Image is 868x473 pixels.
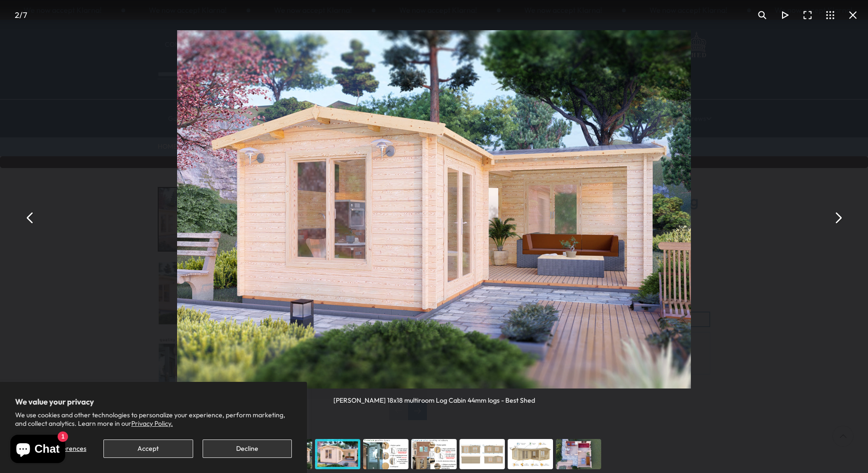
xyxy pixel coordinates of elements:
[15,411,292,428] p: We use cookies and other technologies to personalize your experience, perform marketing, and coll...
[333,389,535,405] div: [PERSON_NAME] 18x18 multiroom Log Cabin 44mm logs - Best Shed
[842,4,864,26] button: Close
[131,419,173,428] a: Privacy Policy.
[23,10,27,20] span: 7
[203,439,292,458] button: Decline
[15,397,292,406] h2: We value your privacy
[19,206,42,229] button: Previous
[4,4,38,26] div: /
[103,439,193,458] button: Accept
[15,10,19,20] span: 2
[819,4,842,26] button: Toggle thumbnails
[751,4,774,26] button: Toggle zoom level
[8,435,68,465] inbox-online-store-chat: Shopify online store chat
[826,206,849,229] button: Next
